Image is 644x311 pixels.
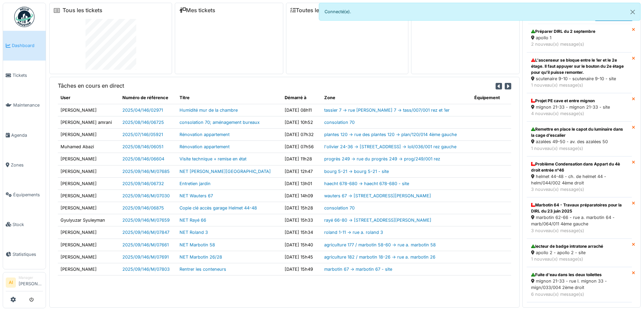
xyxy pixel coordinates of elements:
[180,108,238,113] a: Humidité mur de la chambre
[180,205,257,210] a: Copie clé accès garage Helmet 44-48
[531,98,627,104] div: Projet PE cave et entre mignon
[11,162,43,168] span: Zones
[531,82,627,88] div: 1 nouveau(x) message(s)
[122,242,169,247] a: 2025/09/146/M/07661
[531,126,627,138] div: Remettre en place le capot du luminaire dans la cage d’escalier
[625,3,640,21] button: Close
[472,92,511,104] th: Équipement
[531,249,627,256] div: apollo 2 - apollo 2 - site
[13,102,43,108] span: Maintenance
[58,104,120,116] td: [PERSON_NAME]
[122,193,170,198] a: 2025/09/146/M/07030
[282,190,321,202] td: [DATE] 14h09
[58,251,120,263] td: [PERSON_NAME]
[122,218,170,223] a: 2025/09/146/M/07659
[180,156,246,161] a: Visite technique + remise en état
[282,214,321,226] td: [DATE] 15h33
[282,226,321,239] td: [DATE] 15h34
[3,120,46,150] a: Agenda
[58,202,120,214] td: [PERSON_NAME]
[531,41,627,47] div: 2 nouveau(x) message(s)
[282,202,321,214] td: [DATE] 15h28
[531,110,627,117] div: 4 nouveau(x) message(s)
[531,291,627,297] div: 6 nouveau(x) message(s)
[3,90,46,120] a: Maintenance
[180,132,230,137] a: Rénovation appartement
[324,181,409,186] a: haecht 678-680 -> haecht 678-680 - site
[3,209,46,239] a: Stock
[180,242,215,247] a: NET Marbotin 58
[324,120,355,125] a: consolation 70
[58,83,124,89] h6: Tâches en cours en direct
[324,132,457,137] a: plantes 120 -> rue des plantes 120 -> plan/120/014 4ème gauche
[13,221,43,228] span: Stock
[527,197,632,239] a: Marbotin 64 - Travaux préparatoires pour la DIRL du 23 juin 2025 marbotin 62-66 - rue a. marbotin...
[122,156,164,161] a: 2025/08/146/06604
[282,92,321,104] th: Démarré à
[12,42,43,49] span: Dashboard
[122,230,169,235] a: 2025/09/146/M/07847
[282,128,321,140] td: [DATE] 07h32
[120,92,177,104] th: Numéro de référence
[180,144,230,149] a: Rénovation appartement
[531,272,627,278] div: Fuite d'eau dans les deux toilettes
[282,153,321,165] td: [DATE] 11h28
[58,226,120,239] td: [PERSON_NAME]
[527,24,632,52] a: Préparer DIRL du 2 septembre apollo 1 2 nouveau(x) message(s)
[11,132,43,138] span: Agenda
[531,186,627,193] div: 3 nouveau(x) message(s)
[324,218,431,223] a: rayé 66-80 -> [STREET_ADDRESS][PERSON_NAME]
[282,239,321,251] td: [DATE] 15h40
[122,205,164,210] a: 2025/09/146/06875
[3,150,46,180] a: Zones
[531,161,627,173] div: Problème Condensation dans Appart du 4è droit entrée n°46
[180,181,211,186] a: Entretien jardin
[319,3,641,21] div: Connecté(e).
[282,177,321,190] td: [DATE] 13h01
[282,104,321,116] td: [DATE] 08h11
[122,254,169,260] a: 2025/09/146/M/07691
[282,251,321,263] td: [DATE] 15h45
[324,108,450,113] a: tassier 7 -> rue [PERSON_NAME] 7 -> tass/007/001 rez et 1er
[324,205,355,210] a: consolation 70
[180,193,213,198] a: NET Wauters 67
[324,144,456,149] a: l'olivier 24-36 -> [STREET_ADDRESS] -> loli/036/001 rez gauche
[531,173,627,186] div: helmet 44-48 - ch. de helmet 44 - helm/044/002 4ème droit
[61,95,70,100] span: translation missing: fr.shared.user
[180,169,271,174] a: NET [PERSON_NAME][GEOGRAPHIC_DATA]
[122,132,163,137] a: 2025/07/146/05921
[122,120,164,125] a: 2025/08/146/06725
[58,177,120,190] td: [PERSON_NAME]
[122,267,170,272] a: 2025/09/146/M/07803
[527,121,632,156] a: Remettre en place le capot du luminaire dans la cage d’escalier azalées 49-50 - av. des azalées 5...
[180,218,206,223] a: NET Rayé 66
[6,275,43,291] a: AI Manager[PERSON_NAME]
[531,227,627,234] div: 3 nouveau(x) message(s)
[282,263,321,275] td: [DATE] 15h49
[321,92,471,104] th: Zone
[527,156,632,198] a: Problème Condensation dans Appart du 4è droit entrée n°46 helmet 44-48 - ch. de helmet 44 - helm/...
[180,254,222,260] a: NET Marbotin 26/28
[177,92,282,104] th: Titre
[531,256,627,262] div: 1 nouveau(x) message(s)
[58,153,120,165] td: [PERSON_NAME]
[527,267,632,302] a: Fuite d'eau dans les deux toilettes mignon 21-33 - rue l. mignon 33 - mign/033/004 2ème droit 6 n...
[531,243,627,249] div: lecteur de badge intratone arraché
[324,193,431,198] a: wauters 67 -> [STREET_ADDRESS][PERSON_NAME]
[122,108,163,113] a: 2025/04/146/02971
[290,7,341,14] a: Toutes les tâches
[527,52,632,93] a: L'ascenseur se bloque entre le 1er et le 2e étage. Il faut appuyer sur le bouton du 2e étage pour...
[13,192,43,198] span: Équipements
[3,239,46,269] a: Statistiques
[282,165,321,177] td: [DATE] 12h47
[531,28,627,35] div: Préparer DIRL du 2 septembre
[531,104,627,110] div: mignon 21-33 - mignon 21-33 - site
[58,239,120,251] td: [PERSON_NAME]
[58,263,120,275] td: [PERSON_NAME]
[58,116,120,128] td: [PERSON_NAME] amrani
[14,7,34,27] img: Badge_color-CXgf-gQk.svg
[531,202,627,214] div: Marbotin 64 - Travaux préparatoires pour la DIRL du 23 juin 2025
[324,169,389,174] a: bourg 5-21 -> bourg 5-21 - site
[531,145,627,152] div: 1 nouveau(x) message(s)
[58,128,120,140] td: [PERSON_NAME]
